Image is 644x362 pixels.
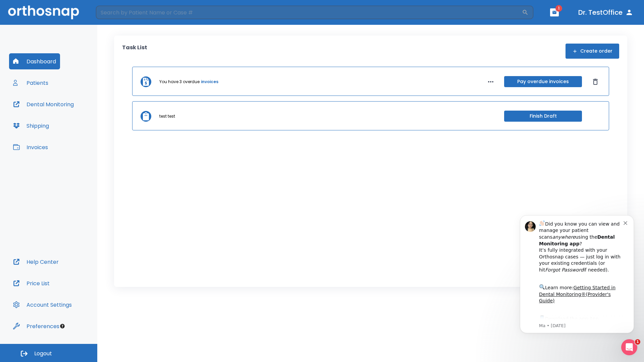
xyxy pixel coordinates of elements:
[504,111,582,122] button: Finish Draft
[96,6,522,19] input: Search by Patient Name or Case #
[34,350,52,357] span: Logout
[159,79,200,85] p: You have 3 overdue
[122,44,147,59] p: Task List
[201,79,218,85] a: invoices
[29,118,114,124] p: Message from Ma, sent 3w ago
[9,275,54,291] button: Price List
[29,109,114,143] div: Download the app: | ​ Let us know if you need help getting started!
[576,6,636,18] button: Dr. TestOffice
[590,76,601,87] button: Dismiss
[621,339,637,355] iframe: Intercom live chat
[9,139,52,155] button: Invoices
[9,118,53,134] button: Shipping
[566,44,619,59] button: Create order
[59,323,65,329] div: Tooltip anchor
[555,5,562,12] span: 1
[635,339,640,345] span: 1
[9,297,76,313] button: Account Settings
[504,76,582,87] button: Pay overdue invoices
[510,205,644,344] iframe: Intercom notifications message
[8,5,79,19] img: Orthosnap
[9,318,63,334] button: Preferences
[159,113,175,119] p: test test
[9,75,52,91] button: Patients
[9,53,60,69] button: Dashboard
[29,111,89,123] a: App Store
[114,14,119,20] button: Dismiss notification
[9,96,78,112] button: Dental Monitoring
[9,254,63,270] button: Help Center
